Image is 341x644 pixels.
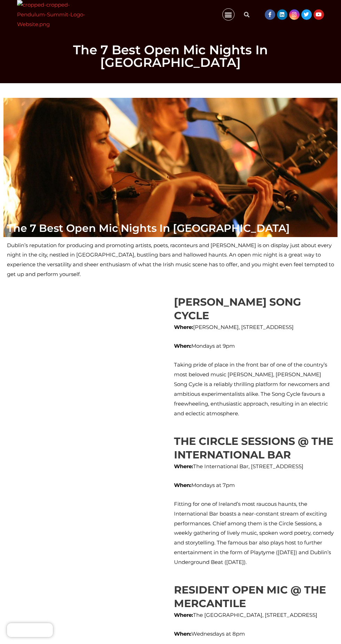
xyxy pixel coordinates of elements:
p: Mondays at 7pm [174,480,334,490]
h2: THE CIRCLE SESSIONS @ THE INTERNATIONAL BAR [174,434,334,462]
strong: Where: [174,324,193,330]
h1: The 7 Best Open Mic Nights In [GEOGRAPHIC_DATA] [3,44,338,69]
p: Mondays at 9pm [174,341,334,351]
strong: When: [174,482,191,488]
strong: Where: [174,463,193,470]
strong: When: [174,343,191,349]
p: Dublin’s reputation for producing and promoting artists, poets, raconteurs and [PERSON_NAME] is o... [7,241,334,279]
div: Search [240,8,254,22]
h2: RESIDENT OPEN MIC @ THE MERCANTILE [174,583,334,610]
p: [PERSON_NAME], [STREET_ADDRESS] [174,322,334,332]
iframe: International Bar 23 Wicklow St, Dublin, D02 VH59, Ireland [7,434,167,574]
p: The International Bar, [STREET_ADDRESS] [174,462,334,471]
h2: [PERSON_NAME] SONG CYCLE [174,295,334,322]
strong: When: [174,630,191,637]
iframe: 25 Wexford St, Portobello, Dublin 2, D02 H527, Ireland [7,295,167,400]
strong: Where: [174,612,193,618]
h2: The 7 Best Open Mic Nights In [GEOGRAPHIC_DATA] [7,223,334,234]
p: Fitting for one of Ireland’s most raucous haunts, the International Bar boasts a near-constant st... [174,499,334,567]
p: Taking pride of place in the front bar of one of the country’s most beloved music [PERSON_NAME], ... [174,360,334,418]
p: Wednesdays at 8pm [174,629,334,639]
iframe: Brevo live chat [7,623,53,637]
p: The [GEOGRAPHIC_DATA], [STREET_ADDRESS] [174,610,334,620]
div: Menu Toggle [222,8,235,21]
